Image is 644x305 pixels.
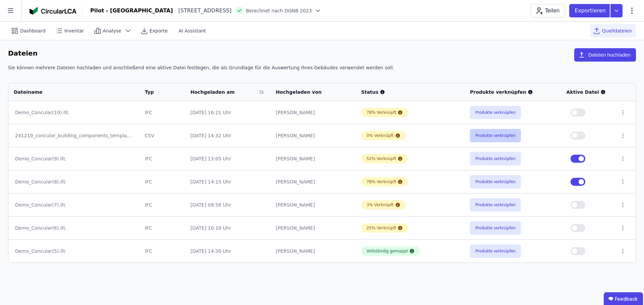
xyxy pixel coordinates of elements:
[470,198,521,212] button: Produkte verknüpfen
[15,225,133,231] div: Demo_Concular(6).ifc
[178,27,206,34] span: AI Assistant
[470,106,521,119] button: Produkte verknüpfen
[470,89,555,95] div: Produkte verknüpfen
[30,7,76,15] img: Concular
[470,221,521,235] button: Produkte verknüpfen
[367,110,396,115] div: 78% Verknüpft
[361,89,459,95] div: Status
[276,132,351,139] div: [PERSON_NAME]
[191,155,265,162] div: [DATE] 13:05 Uhr
[602,27,632,34] span: Quelldateien
[15,202,133,208] div: Demo_Concular(7).ifc
[15,178,133,185] div: Demo_Concular(8).ifc
[15,248,133,254] div: Demo_Concular(5).ifc
[145,155,180,162] div: IFC
[574,48,636,62] button: Dateien hochladen
[15,155,133,162] div: Demo_Concular(9).ifc
[64,27,84,34] span: Inventar
[145,202,180,208] div: IFC
[191,132,265,139] div: [DATE] 14:32 Uhr
[145,178,180,185] div: IFC
[191,248,265,254] div: [DATE] 14:30 Uhr
[191,89,257,95] div: Hochgeladen am
[8,48,38,59] h6: Dateien
[276,178,351,185] div: [PERSON_NAME]
[276,109,351,116] div: [PERSON_NAME]
[191,202,265,208] div: [DATE] 09:56 Uhr
[173,7,232,15] div: [STREET_ADDRESS]
[191,109,265,116] div: [DATE] 16:21 Uhr
[367,156,396,161] div: 52% Verknüpft
[15,132,133,139] div: 241210_concular_building_components_template_filled (3).xlsx
[367,202,394,208] div: 3% Verknüpft
[90,7,173,15] div: Pilot - [GEOGRAPHIC_DATA]
[150,27,168,34] span: Exporte
[191,178,265,185] div: [DATE] 14:15 Uhr
[8,64,636,76] div: Sie können mehrere Dateien hochladen und anschließend eine aktive Datei festlegen, die als Grundl...
[567,89,609,95] div: Aktive Datei
[145,132,180,139] div: CSV
[470,129,521,142] button: Produkte verknüpfen
[103,27,121,34] span: Analyse
[367,179,396,184] div: 78% Verknüpft
[531,4,565,17] button: Teilen
[367,248,408,254] div: Vollständig gemappt
[470,175,521,188] button: Produkte verknüpfen
[145,248,180,254] div: IFC
[191,225,265,231] div: [DATE] 10:10 Uhr
[276,155,351,162] div: [PERSON_NAME]
[145,109,180,116] div: IFC
[575,7,607,15] p: Exportieren
[276,225,351,231] div: [PERSON_NAME]
[276,89,342,95] div: Hochgeladen von
[145,225,180,231] div: IFC
[470,244,521,258] button: Produkte verknüpfen
[470,152,521,165] button: Produkte verknüpfen
[276,248,351,254] div: [PERSON_NAME]
[367,133,394,138] div: 0% Verknüpft
[20,27,46,34] span: Dashboard
[276,202,351,208] div: [PERSON_NAME]
[246,7,312,14] span: Berechnet nach DGNB 2023
[15,109,133,116] div: Demo_Concular(10).ifc
[367,225,396,231] div: 25% Verknüpft
[145,89,172,95] div: Typ
[14,89,125,95] div: Dateiname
